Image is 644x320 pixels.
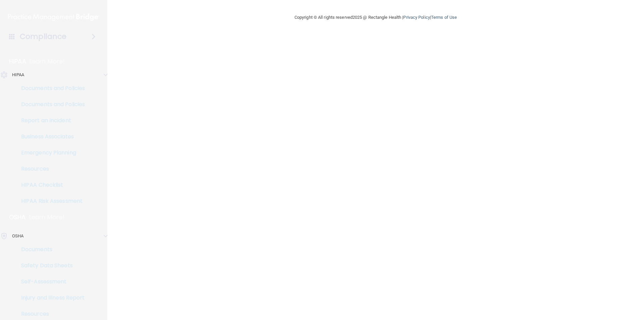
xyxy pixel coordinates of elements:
[4,166,96,172] p: Resources
[20,32,66,41] h4: Compliance
[431,15,457,20] a: Terms of Use
[4,294,96,301] p: Injury and Illness Report
[4,133,96,140] p: Business Associates
[4,198,96,204] p: HIPAA Risk Assessment
[9,213,26,221] p: OSHA
[30,57,65,65] p: Learn More!
[4,182,96,188] p: HIPAA Checklist
[253,7,498,28] div: Copyright © All rights reserved 2025 @ Rectangle Health | |
[4,85,96,92] p: Documents and Policies
[12,71,24,79] p: HIPAA
[4,117,96,124] p: Report an Incident
[4,278,96,285] p: Self-Assessment
[8,10,99,24] img: PMB logo
[12,232,23,240] p: OSHA
[4,246,96,253] p: Documents
[4,262,96,269] p: Safety Data Sheets
[9,57,26,65] p: HIPAA
[4,149,96,156] p: Emergency Planning
[4,101,96,108] p: Documents and Policies
[403,15,430,20] a: Privacy Policy
[4,311,96,317] p: Resources
[29,213,65,221] p: Learn More!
